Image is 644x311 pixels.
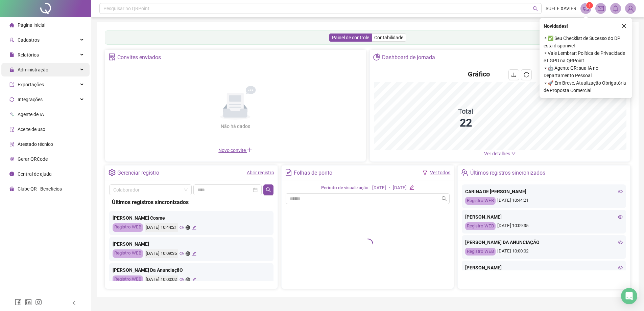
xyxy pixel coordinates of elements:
span: Relatórios [18,52,39,58]
span: global [186,251,190,256]
span: Administração [18,67,48,72]
span: Cadastros [18,37,40,43]
span: Exportações [18,82,44,87]
span: Aceite de uso [18,127,45,132]
span: eye [618,189,623,194]
div: Últimos registros sincronizados [112,198,271,206]
div: Convites enviados [117,52,161,63]
div: [DATE] 10:44:21 [465,197,623,205]
div: Período de visualização: [321,184,369,192]
span: global [186,225,190,230]
span: 1 [589,3,591,8]
div: [PERSON_NAME] [113,240,270,248]
sup: 1 [586,2,593,9]
span: qrcode [9,157,14,161]
div: Registro WEB [113,249,143,258]
span: mail [598,5,604,12]
span: notification [583,5,589,12]
span: eye [618,265,623,270]
a: Ver todos [430,170,450,175]
span: reload [524,72,529,77]
span: plus [247,147,252,153]
span: Página inicial [18,22,45,28]
span: filter [423,170,427,175]
div: [DATE] 10:09:35 [465,222,623,230]
span: close [622,24,626,28]
span: ⚬ Vale Lembrar: Política de Privacidade e LGPD na QRPoint [544,49,628,64]
span: audit [9,127,14,132]
span: eye [180,251,184,256]
span: down [511,151,516,156]
div: Não há dados [204,123,266,130]
div: Folhas de ponto [294,167,332,179]
span: edit [409,185,414,190]
div: Open Intercom Messenger [621,288,637,304]
div: CARINA DE [PERSON_NAME] [465,188,623,195]
span: search [533,6,538,11]
span: eye [180,277,184,282]
span: home [9,23,14,27]
div: [DATE] [372,184,386,192]
span: lock [9,67,14,72]
div: Registro WEB [465,197,496,205]
div: Registro WEB [113,275,143,284]
span: Ver detalhes [484,151,510,156]
div: Registro WEB [465,222,496,230]
span: info-circle [9,172,14,176]
span: export [9,82,14,87]
span: edit [192,277,196,282]
span: ⚬ 🤖 Agente QR: sua IA no Departamento Pessoal [544,64,628,79]
span: ⚬ ✅ Seu Checklist de Sucesso do DP está disponível [544,35,628,49]
span: Novidades ! [544,22,568,30]
div: [DATE] [393,184,407,192]
span: search [442,196,447,201]
div: [PERSON_NAME] Da AnunciaçãO [113,266,270,274]
span: bell [613,5,619,12]
span: global [186,277,190,282]
span: user-add [9,38,14,42]
span: Contabilidade [374,35,403,40]
span: Central de ajuda [18,171,52,177]
div: [DATE] 10:00:02 [145,275,178,284]
div: [PERSON_NAME] [465,213,623,221]
div: - [389,184,390,192]
span: Painel de controle [332,35,369,40]
div: [PERSON_NAME] [465,264,623,271]
span: eye [618,240,623,245]
span: team [461,169,468,176]
div: Registro WEB [465,248,496,256]
span: solution [9,142,14,147]
span: Agente de IA [18,112,44,117]
span: SUELE XAVIER [546,5,576,12]
span: gift [9,186,14,191]
div: Gerenciar registro [117,167,159,179]
span: Gerar QRCode [18,156,48,162]
span: linkedin [25,299,32,306]
span: edit [192,225,196,230]
span: loading [362,239,373,249]
div: [DATE] 10:09:35 [145,249,178,258]
div: [DATE] 10:00:02 [465,248,623,256]
span: file [9,52,14,57]
span: file-text [285,169,292,176]
span: eye [618,215,623,219]
div: [PERSON_NAME] DA ANUNCIAÇÃO [465,239,623,246]
div: Registro WEB [113,223,143,232]
span: download [511,72,517,77]
span: eye [180,225,184,230]
div: Dashboard de jornada [382,52,435,63]
span: Integrações [18,97,43,102]
span: Clube QR - Beneficios [18,186,62,192]
span: Atestado técnico [18,141,53,147]
a: Abrir registro [247,170,274,175]
span: instagram [35,299,42,306]
div: [PERSON_NAME] Cosme [113,214,270,222]
div: [DATE] 10:44:21 [145,223,178,232]
img: 89381 [625,3,636,14]
span: edit [192,251,196,256]
span: sync [9,97,14,102]
span: ⚬ 🚀 Em Breve, Atualização Obrigatória de Proposta Comercial [544,79,628,94]
span: pie-chart [373,53,380,61]
h4: Gráfico [468,69,490,79]
span: Novo convite [218,148,252,153]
